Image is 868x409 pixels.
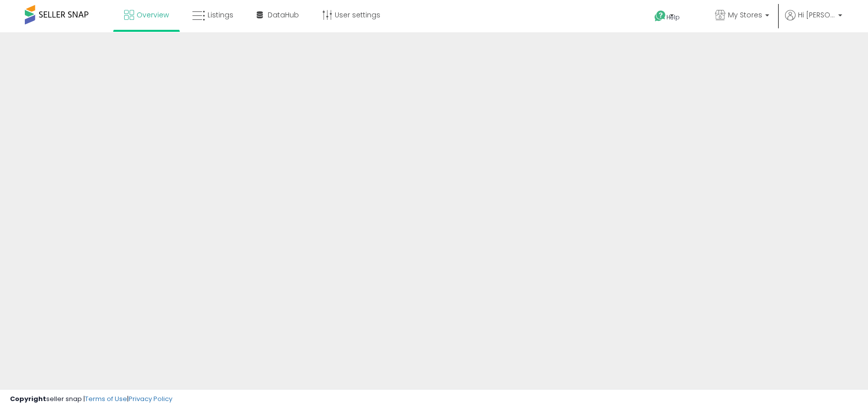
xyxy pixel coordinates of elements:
[785,10,842,32] a: Hi [PERSON_NAME]
[10,395,172,404] div: seller snap | |
[137,10,169,20] span: Overview
[268,10,299,20] span: DataHub
[666,13,680,21] span: Help
[654,10,666,22] i: Get Help
[85,394,127,404] a: Terms of Use
[208,10,233,20] span: Listings
[129,394,172,404] a: Privacy Policy
[647,2,699,32] a: Help
[10,394,46,404] strong: Copyright
[798,10,835,20] span: Hi [PERSON_NAME]
[728,10,762,20] span: My Stores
